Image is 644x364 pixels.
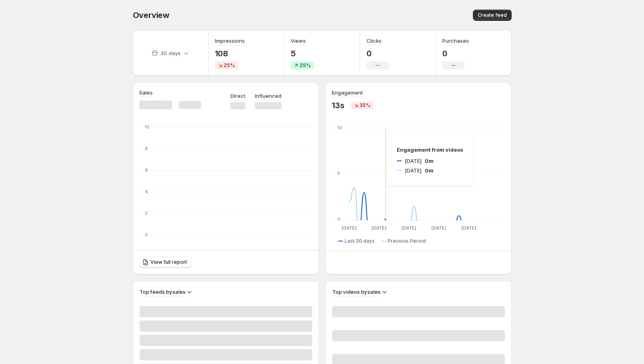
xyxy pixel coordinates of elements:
[337,125,342,131] text: 10
[388,238,426,244] span: Previous Period
[431,225,446,231] text: [DATE]
[139,257,192,268] a: View full report
[366,49,389,58] p: 0
[145,124,150,130] text: 10
[360,102,370,109] span: 35%
[160,49,181,57] p: 30 days
[291,37,306,45] h3: Views
[139,89,153,97] h3: Sales
[332,288,380,296] h3: Top videos by sales
[337,216,341,222] text: 0
[145,146,148,151] text: 8
[337,170,340,176] text: 5
[299,62,311,69] span: 25%
[255,92,282,100] p: Influenced
[372,225,386,231] text: [DATE]
[478,12,507,18] span: Create feed
[145,167,148,173] text: 6
[442,49,469,58] p: 0
[133,10,169,20] span: Overview
[215,49,245,58] p: 108
[230,92,245,100] p: Direct
[366,37,382,45] h3: Clicks
[442,37,469,45] h3: Purchases
[402,225,416,231] text: [DATE]
[332,89,363,97] h3: Engagement
[345,238,375,244] span: Last 30 days
[145,232,148,237] text: 0
[215,37,245,45] h3: Impressions
[342,225,356,231] text: [DATE]
[145,189,148,194] text: 4
[473,10,512,21] button: Create feed
[224,62,235,69] span: 25%
[150,259,187,265] span: View full report
[140,288,185,296] h3: Top feeds by sales
[291,49,314,58] p: 5
[145,210,148,216] text: 2
[461,225,476,231] text: [DATE]
[332,101,345,110] p: 13s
